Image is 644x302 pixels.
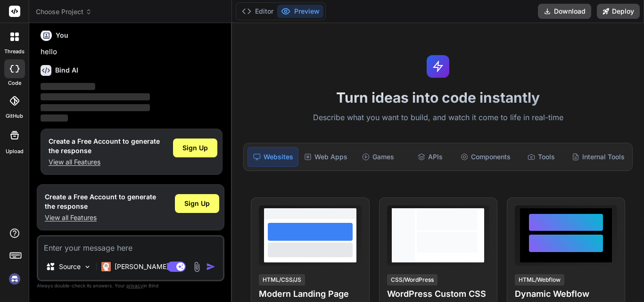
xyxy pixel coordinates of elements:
[41,47,223,57] p: hello
[6,112,23,120] label: GitHub
[516,147,566,167] div: Tools
[45,213,156,222] p: View all Features
[182,143,208,153] span: Sign Up
[238,89,638,106] h1: Turn ideas into code instantly
[59,262,81,271] p: Source
[238,112,638,124] p: Describe what you want to build, and watch it come to life in real-time
[277,5,323,18] button: Preview
[49,157,160,167] p: View all Features
[41,104,150,111] span: ‌
[7,271,23,287] img: signin
[184,199,210,208] span: Sign Up
[37,281,224,290] p: Always double-check its answers. Your in Bind
[36,7,92,16] span: Choose Project
[387,287,489,301] h4: WordPress Custom CSS
[55,65,78,75] h6: Bind AI
[515,274,564,286] div: HTML/Webflow
[49,137,160,155] h1: Create a Free Account to generate the response
[115,262,185,271] p: [PERSON_NAME] 4 S..
[126,283,143,288] span: privacy
[83,263,91,271] img: Pick Models
[457,147,514,167] div: Components
[191,261,202,272] img: attachment
[405,147,455,167] div: APIs
[259,274,305,286] div: HTML/CSS/JS
[353,147,403,167] div: Games
[41,114,68,122] span: ‌
[300,147,351,167] div: Web Apps
[41,93,150,100] span: ‌
[56,31,68,40] h6: You
[238,5,277,18] button: Editor
[206,262,215,271] img: icon
[4,48,25,56] label: threads
[6,147,24,155] label: Upload
[538,4,591,19] button: Download
[248,147,298,167] div: Websites
[8,79,21,87] label: code
[597,4,640,19] button: Deploy
[41,83,95,90] span: ‌
[387,274,438,286] div: CSS/WordPress
[101,262,111,271] img: Claude 4 Sonnet
[568,147,628,167] div: Internal Tools
[45,192,156,211] h1: Create a Free Account to generate the response
[259,287,361,301] h4: Modern Landing Page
